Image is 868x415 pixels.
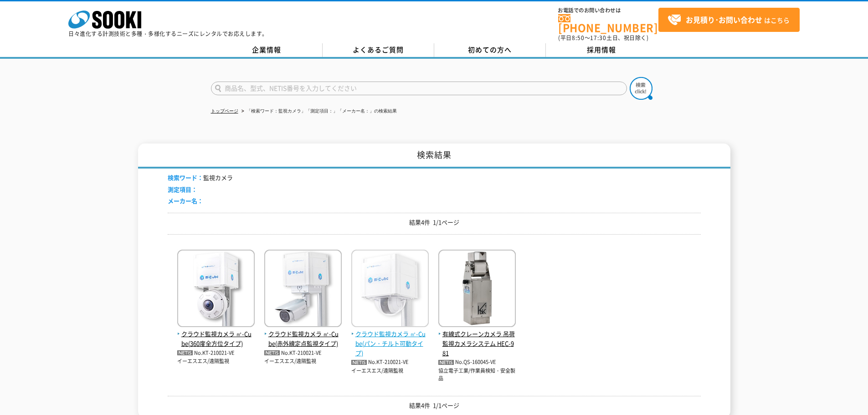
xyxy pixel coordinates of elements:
[177,250,255,329] img: ㎥-Cube(360度全方位タイプ)
[351,329,429,358] span: クラウド監視カメラ ㎥-Cube(パン・チルト可動タイプ)
[438,250,516,329] img: HEC-981
[590,34,606,42] span: 17:30
[177,348,255,358] p: No.KT-210021-VE
[351,367,429,375] p: イーエスエス/遠隔監視
[438,358,516,367] p: No.QS-160045-VE
[168,218,701,227] p: 結果4件 1/1ページ
[68,31,268,36] p: 日々進化する計測技術と多種・多様化するニーズにレンタルでお応えします。
[558,8,658,13] span: お電話でのお問い合わせは
[434,43,546,57] a: 初めての方へ
[168,173,233,183] li: 監視カメラ
[558,14,658,33] a: [PHONE_NUMBER]
[177,320,255,348] a: クラウド監視カメラ ㎥-Cube(360度全方位タイプ)
[264,250,342,329] img: ㎥-Cube(赤外線定点監視タイプ)
[240,107,397,116] li: 「検索ワード：監視カメラ」「測定項目：」「メーカー名：」の検索結果
[138,143,730,169] h1: 検索結果
[558,34,648,42] span: (平日 ～ 土日、祝日除く)
[211,108,238,113] a: トップページ
[468,45,512,55] span: 初めての方へ
[572,34,585,42] span: 8:50
[264,348,342,358] p: No.KT-210021-VE
[658,8,800,32] a: お見積り･お問い合わせはこちら
[177,329,255,348] span: クラウド監視カメラ ㎥-Cube(360度全方位タイプ)
[351,250,429,329] img: ㎥-Cube(パン・チルト可動タイプ)
[168,401,701,410] p: 結果4件 1/1ページ
[168,185,197,194] span: 測定項目：
[438,367,516,382] p: 協立電子工業/作業員検知・安全製品
[168,196,203,205] span: メーカー名：
[438,320,516,358] a: 有線式クレーンカメラ 吊荷監視カメラシステム HEC-981
[351,358,429,367] p: No.KT-210021-VE
[264,329,342,348] span: クラウド監視カメラ ㎥-Cube(赤外線定点監視タイプ)
[177,358,255,365] p: イーエスエス/遠隔監視
[546,43,657,57] a: 採用情報
[211,43,323,57] a: 企業情報
[438,329,516,358] span: 有線式クレーンカメラ 吊荷監視カメラシステム HEC-981
[323,43,434,57] a: よくあるご質問
[630,77,652,100] img: btn_search.png
[668,13,790,27] span: はこちら
[351,320,429,358] a: クラウド監視カメラ ㎥-Cube(パン・チルト可動タイプ)
[211,82,627,95] input: 商品名、型式、NETIS番号を入力してください
[264,358,342,365] p: イーエスエス/遠隔監視
[168,173,203,182] span: 検索ワード：
[686,14,762,25] strong: お見積り･お問い合わせ
[264,320,342,348] a: クラウド監視カメラ ㎥-Cube(赤外線定点監視タイプ)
